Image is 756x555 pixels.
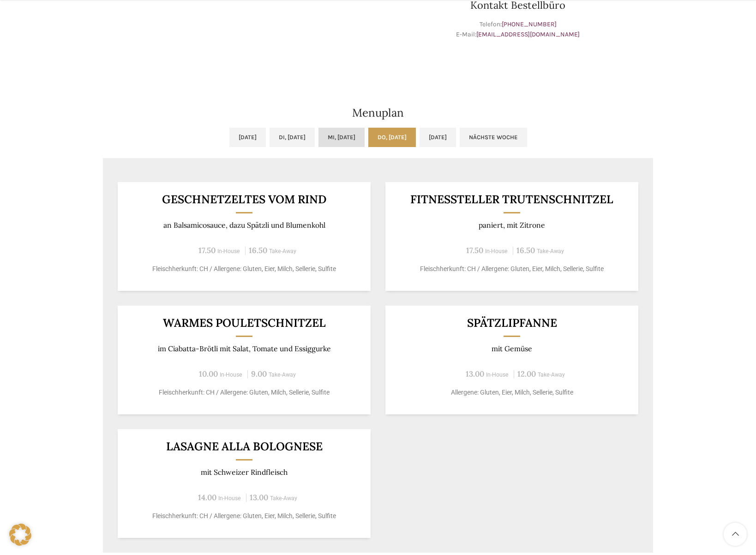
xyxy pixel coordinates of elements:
[269,372,296,378] span: Take-Away
[199,369,218,379] span: 10.00
[516,245,535,255] span: 16.50
[537,248,564,254] span: Take-Away
[229,128,266,147] a: [DATE]
[129,221,360,230] p: an Balsamicosauce, dazu Spätzli und Blumenkohl
[476,30,580,38] a: [EMAIL_ADDRESS][DOMAIN_NAME]
[466,369,484,379] span: 13.00
[397,344,627,353] p: mit Gemüse
[129,388,360,397] p: Fleischherkunft: CH / Allergene: Gluten, Milch, Sellerie, Sulfite
[397,221,627,230] p: paniert, mit Zitrone
[486,372,509,378] span: In-House
[129,511,360,521] p: Fleischherkunft: CH / Allergene: Gluten, Eier, Milch, Sellerie, Sulfite
[250,492,268,502] span: 13.00
[270,495,297,502] span: Take-Away
[129,194,360,205] h3: Geschnetzeltes vom Rind
[460,128,527,147] a: Nächste Woche
[129,441,360,452] h3: Lasagne alla Bolognese
[485,248,508,254] span: In-House
[270,128,315,147] a: Di, [DATE]
[368,128,416,147] a: Do, [DATE]
[129,468,360,477] p: mit Schweizer Rindfleisch
[466,245,483,255] span: 17.50
[397,194,627,205] h3: Fitnessteller Trutenschnitzel
[129,317,360,329] h3: Warmes Pouletschnitzel
[129,344,360,353] p: im Ciabatta-Brötli mit Salat, Tomate und Essiggurke
[397,264,627,274] p: Fleischherkunft: CH / Allergene: Gluten, Eier, Milch, Sellerie, Sulfite
[249,245,267,255] span: 16.50
[724,523,747,546] a: Scroll to top button
[198,492,216,502] span: 14.00
[383,19,653,40] p: Telefon: E-Mail:
[198,245,216,255] span: 17.50
[217,248,240,254] span: In-House
[318,128,365,147] a: Mi, [DATE]
[517,369,536,379] span: 12.00
[397,317,627,329] h3: Spätzlipfanne
[397,388,627,397] p: Allergene: Gluten, Eier, Milch, Sellerie, Sulfite
[220,372,242,378] span: In-House
[502,20,557,28] a: [PHONE_NUMBER]
[420,128,456,147] a: [DATE]
[269,248,296,254] span: Take-Away
[218,495,241,502] span: In-House
[538,372,565,378] span: Take-Away
[129,264,360,274] p: Fleischherkunft: CH / Allergene: Gluten, Eier, Milch, Sellerie, Sulfite
[251,369,267,379] span: 9.00
[103,107,653,118] h2: Menuplan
